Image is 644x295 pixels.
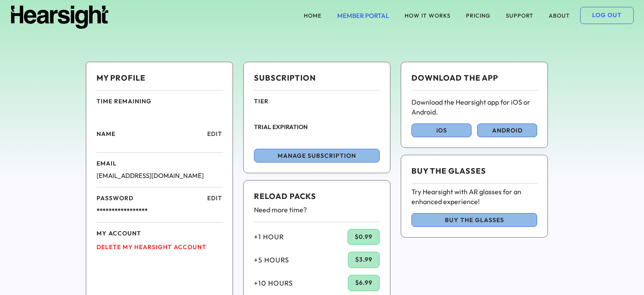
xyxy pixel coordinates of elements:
[254,97,269,106] div: TIER
[411,213,537,227] button: BUY THE GLASSES
[254,191,380,202] h4: RELOAD PACKS
[207,194,222,203] div: EDIT
[544,7,575,24] button: ABOUT
[411,123,472,137] button: iOS
[254,255,289,265] div: +5 HOURS
[97,130,115,138] div: NAME
[97,229,141,238] div: MY ACCOUNT
[299,7,327,24] button: HOME
[348,275,380,291] button: $6.99
[97,160,117,168] div: EMAIL
[501,7,538,24] button: SUPPORT
[254,232,284,241] div: +1 HOUR
[461,7,496,24] button: PRICING
[254,205,307,214] div: Need more time?
[580,7,634,24] button: LOG OUT
[411,187,537,206] div: Try Hearsight with AR glasses for an enhanced experience!
[399,7,456,24] button: HOW IT WORKS
[254,123,308,132] div: TRIAL EXPIRATION
[348,252,380,268] button: $3.99
[254,149,380,163] button: MANAGE SUBSCRIPTION
[207,130,222,138] div: EDIT
[411,166,537,176] h4: BUY THE GLASSES
[411,72,498,83] h4: DOWNLOAD THE APP
[97,72,222,83] h4: MY PROFILE
[477,123,537,137] button: ANDROID
[97,194,133,203] div: PASSWORD
[254,278,293,288] div: +10 HOURS
[348,229,380,245] button: $0.99
[332,7,394,24] button: MEMBER PORTAL
[97,171,222,180] div: [EMAIL_ADDRESS][DOMAIN_NAME]
[411,97,537,117] div: Download the Hearsight app for iOS or Android.
[254,72,316,83] h4: SUBSCRIPTION
[97,243,206,252] div: DELETE MY HEARSIGHT ACCOUNT
[10,6,109,29] img: Hearsight logo
[97,97,151,106] div: TIME REMAINING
